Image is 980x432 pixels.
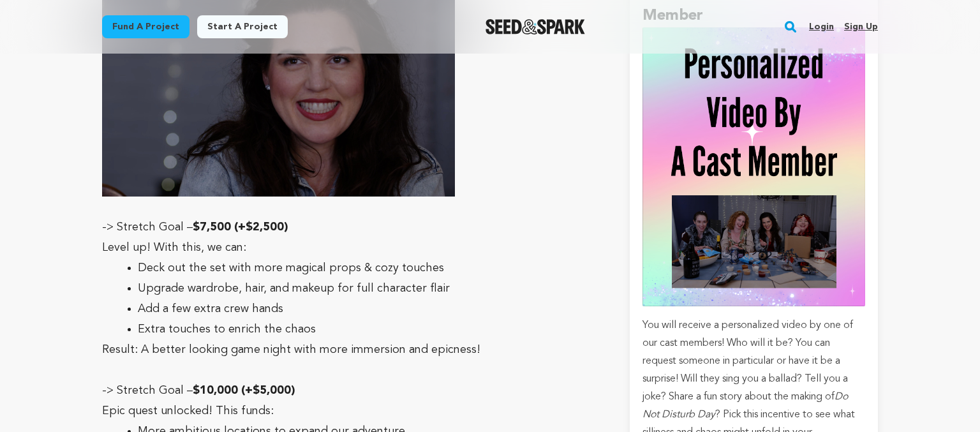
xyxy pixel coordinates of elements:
strong: $10,000 (+$5,000) [193,385,295,396]
li: Extra touches to enrich the chaos [138,319,584,339]
p: Result: A better looking game night with more immersion and epicness! [102,339,599,360]
li: Deck out the set with more magical props & cozy touches [138,258,584,278]
strong: $7,500 (+$2,500) [193,221,288,233]
p: Epic quest unlocked! This funds: [102,401,599,421]
a: Sign up [844,17,878,37]
a: Login [809,17,834,37]
p: -> Stretch Goal – [102,380,599,401]
a: Seed&Spark Homepage [486,19,586,34]
p: -> Stretch Goal – [102,217,599,237]
li: Upgrade wardrobe, hair, and makeup for full character flair [138,278,584,299]
img: Seed&Spark Logo Dark Mode [486,19,586,34]
p: Level up! With this, we can: [102,237,599,258]
img: incentive [642,27,865,306]
em: Do Not Disturb Day [642,392,848,420]
a: Fund a project [102,15,189,38]
li: Add a few extra crew hands [138,299,584,319]
a: Start a project [197,15,288,38]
